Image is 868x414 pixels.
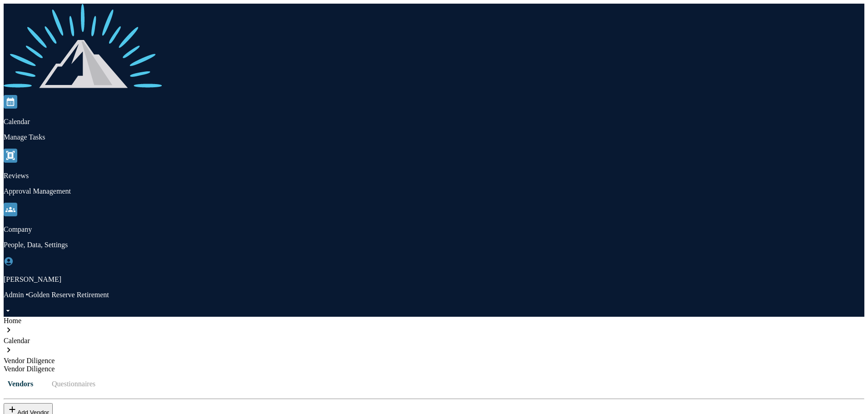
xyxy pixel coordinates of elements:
button: Vendors [4,373,45,395]
p: People, Data, Settings [4,241,864,249]
div: secondary tabs example [4,373,864,395]
iframe: Open customer support [839,384,863,409]
div: Vendor Diligence [4,365,864,373]
p: Company [4,225,864,234]
p: [PERSON_NAME] [4,275,864,284]
div: Vendor Diligence [4,357,864,365]
button: Questionnaires [45,373,103,395]
p: Admin • Golden Reserve Retirement [4,291,864,299]
p: Manage Tasks [4,133,864,141]
div: Home [4,317,864,325]
p: Approval Management [4,187,864,195]
p: Calendar [4,118,864,126]
p: Reviews [4,172,864,180]
div: Calendar [4,337,864,345]
img: logo [4,4,163,93]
